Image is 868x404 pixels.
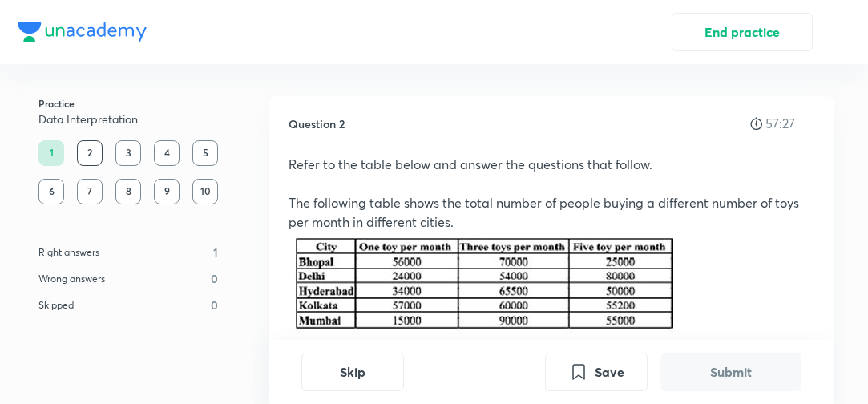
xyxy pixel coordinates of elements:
[38,245,99,260] p: Right answers
[154,140,180,166] div: 4
[289,155,814,174] p: Refer to the table below and answer the questions that follow.
[192,179,218,204] div: 10
[211,297,218,313] p: 0
[192,140,218,166] div: 5
[38,298,74,313] p: Skipped
[115,140,141,166] div: 3
[545,353,648,391] button: Save
[154,179,180,204] div: 9
[77,140,103,166] div: 2
[38,111,218,127] h5: Data Interpretation
[115,179,141,204] div: 8
[38,179,64,204] div: 6
[213,244,218,261] p: 1
[672,13,813,51] button: End practice
[18,22,147,42] img: Company Logo
[750,116,814,131] div: 57:27
[289,232,679,335] img: 28-12-20-08:10:17-AM
[660,353,801,391] button: Submit
[289,115,345,132] h5: Question 2
[211,270,218,287] p: 0
[38,140,64,166] div: 1
[301,353,404,391] button: Skip
[38,272,105,286] p: Wrong answers
[77,179,103,204] div: 7
[289,193,814,232] p: The following table shows the total number of people buying a different number of toys per month ...
[750,117,762,130] img: stopwatch icon
[38,96,218,111] h6: Practice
